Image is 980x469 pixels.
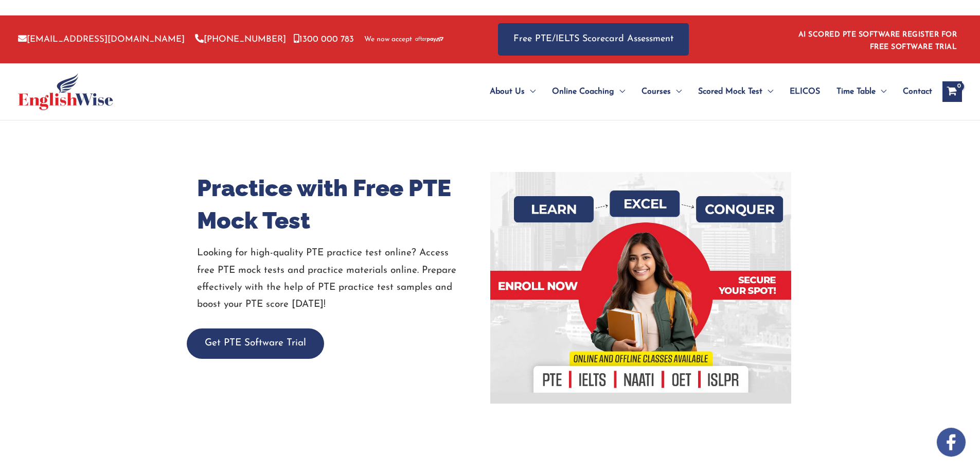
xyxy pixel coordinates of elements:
[614,74,625,110] span: Menu Toggle
[187,328,324,359] button: Get PTE Software Trial
[197,245,483,313] p: Looking for high-quality PTE practice test online? Access free PTE mock tests and practice materi...
[642,74,671,110] span: Courses
[465,74,932,110] nav: Site Navigation: Main Menu
[798,31,957,51] a: AI SCORED PTE SOFTWARE REGISTER FOR FREE SOFTWARE TRIAL
[762,74,773,110] span: Menu Toggle
[698,74,762,110] span: Scored Mock Test
[18,73,113,110] img: cropped-ew-logo
[942,81,962,102] a: View Shopping Cart, empty
[633,74,690,110] a: CoursesMenu Toggle
[792,23,962,56] aside: Header Widget 1
[525,74,536,110] span: Menu Toggle
[895,74,932,110] a: Contact
[828,74,895,110] a: Time TableMenu Toggle
[18,35,185,44] a: [EMAIL_ADDRESS][DOMAIN_NAME]
[671,74,682,110] span: Menu Toggle
[781,74,828,110] a: ELICOS
[552,74,614,110] span: Online Coaching
[544,74,633,110] a: Online CoachingMenu Toggle
[195,35,286,44] a: [PHONE_NUMBER]
[903,74,932,110] span: Contact
[490,74,525,110] span: About Us
[876,74,886,110] span: Menu Toggle
[187,338,324,348] a: Get PTE Software Trial
[197,172,483,237] h1: Practice with Free PTE Mock Test
[294,35,354,44] a: 1300 000 783
[498,23,689,56] a: Free PTE/IELTS Scorecard Assessment
[937,428,966,457] img: white-facebook.png
[690,74,781,110] a: Scored Mock TestMenu Toggle
[482,74,544,110] a: About UsMenu Toggle
[364,34,412,45] span: We now accept
[836,74,876,110] span: Time Table
[790,74,820,110] span: ELICOS
[415,37,443,42] img: Afterpay-Logo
